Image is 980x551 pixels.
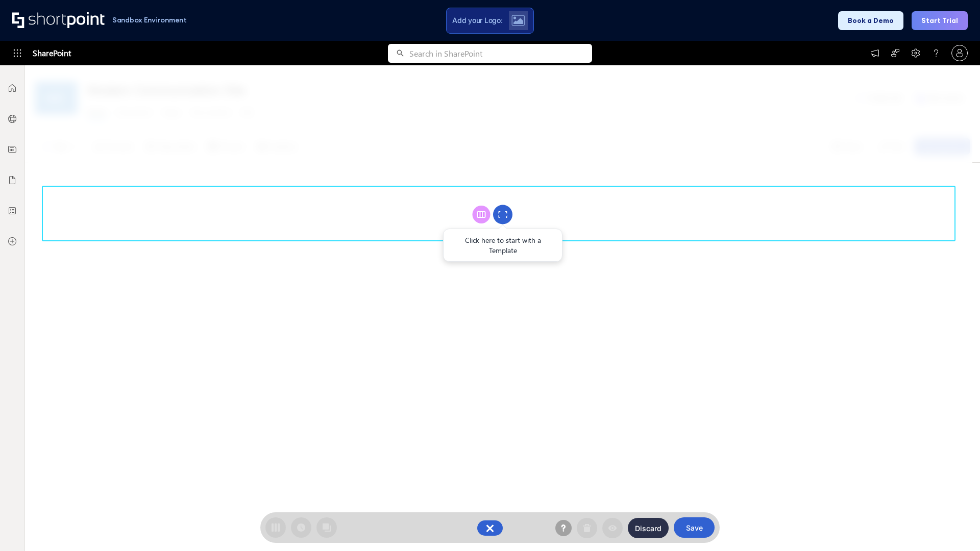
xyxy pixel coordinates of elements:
[452,16,502,25] span: Add your Logo:
[409,44,592,63] input: Search in SharePoint
[511,15,525,26] img: Upload logo
[838,11,903,30] button: Book a Demo
[112,17,187,23] h1: Sandbox Environment
[912,11,968,30] button: Start Trial
[929,502,980,551] iframe: Chat Widget
[628,518,669,538] button: Discard
[33,41,71,65] span: SharePoint
[674,517,715,538] button: Save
